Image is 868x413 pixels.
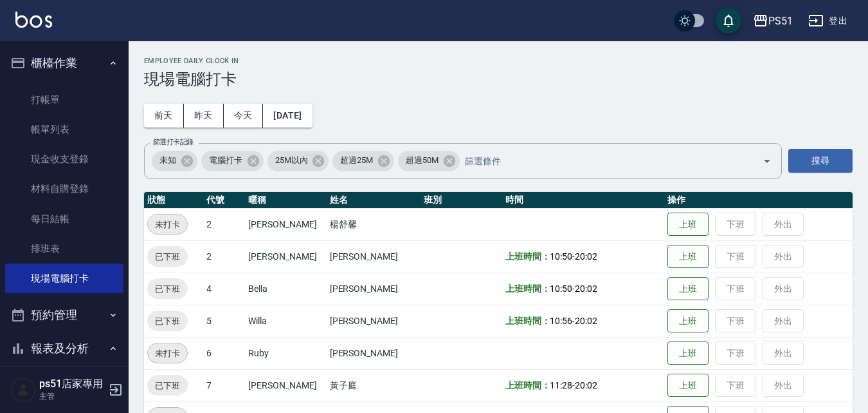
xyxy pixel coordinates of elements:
th: 操作 [664,192,853,209]
span: 20:02 [575,380,597,390]
p: 主管 [39,390,105,402]
th: 姓名 [327,192,421,209]
span: 20:02 [575,316,597,326]
span: 20:02 [575,283,597,294]
th: 時間 [502,192,664,209]
b: 上班時間： [505,251,550,262]
span: 已下班 [147,250,188,264]
a: 排班表 [5,234,123,264]
button: 今天 [224,104,264,128]
span: 10:50 [550,251,572,262]
td: 4 [203,273,245,305]
h2: Employee Daily Clock In [144,57,853,65]
button: 上班 [667,213,709,236]
a: 打帳單 [5,85,123,115]
td: Bella [245,273,326,305]
b: 上班時間： [505,283,550,294]
span: 已下班 [147,379,188,392]
th: 狀態 [144,192,203,209]
img: Person [10,377,36,403]
button: 上班 [667,374,709,398]
button: Open [757,151,777,171]
span: 10:56 [550,316,572,326]
td: - [502,369,664,401]
span: 未知 [152,154,184,167]
span: 已下班 [147,314,188,328]
a: 帳單列表 [5,115,123,144]
td: 黃子庭 [327,369,421,401]
div: 超過25M [332,151,394,171]
div: 未知 [152,151,197,171]
td: 2 [203,208,245,240]
h5: ps51店家專用 [39,378,105,390]
button: PS51 [748,8,798,34]
td: - [502,240,664,273]
button: 上班 [667,277,709,301]
h3: 現場電腦打卡 [144,70,853,88]
div: 超過50M [398,151,460,171]
td: [PERSON_NAME] [327,240,421,273]
button: save [716,8,741,34]
label: 篩選打卡記錄 [153,137,194,147]
button: 上班 [667,309,709,333]
div: PS51 [768,13,793,29]
button: 上班 [667,245,709,269]
td: - [502,273,664,305]
input: 篩選條件 [462,149,740,172]
a: 現場電腦打卡 [5,264,123,293]
td: [PERSON_NAME] [245,369,326,401]
span: 10:50 [550,283,572,294]
b: 上班時間： [505,316,550,326]
td: [PERSON_NAME] [245,208,326,240]
button: 前天 [144,104,184,128]
span: 電腦打卡 [201,154,250,167]
span: 超過25M [332,154,381,167]
span: 未打卡 [148,347,187,360]
span: 已下班 [147,282,188,296]
button: 報表及分析 [5,332,123,365]
th: 班別 [420,192,502,209]
b: 上班時間： [505,380,550,390]
span: 11:28 [550,380,572,390]
a: 每日結帳 [5,204,123,234]
button: 上班 [667,341,709,365]
td: [PERSON_NAME] [327,337,421,369]
td: Willa [245,305,326,337]
td: 2 [203,240,245,273]
button: 搜尋 [788,149,853,173]
td: 楊舒馨 [327,208,421,240]
td: 7 [203,369,245,401]
button: 櫃檯作業 [5,46,123,80]
button: 預約管理 [5,298,123,332]
button: 昨天 [184,104,224,128]
button: [DATE] [263,104,312,128]
th: 暱稱 [245,192,326,209]
td: [PERSON_NAME] [327,273,421,305]
td: Ruby [245,337,326,369]
th: 代號 [203,192,245,209]
span: 20:02 [575,251,597,262]
a: 材料自購登錄 [5,174,123,204]
td: - [502,305,664,337]
img: Logo [15,12,52,28]
span: 25M以內 [267,154,316,167]
span: 超過50M [398,154,446,167]
span: 未打卡 [148,218,187,231]
div: 25M以內 [267,151,329,171]
button: 登出 [803,9,853,33]
td: [PERSON_NAME] [245,240,326,273]
td: 5 [203,305,245,337]
td: 6 [203,337,245,369]
td: [PERSON_NAME] [327,305,421,337]
a: 現金收支登錄 [5,144,123,174]
div: 電腦打卡 [201,151,264,171]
